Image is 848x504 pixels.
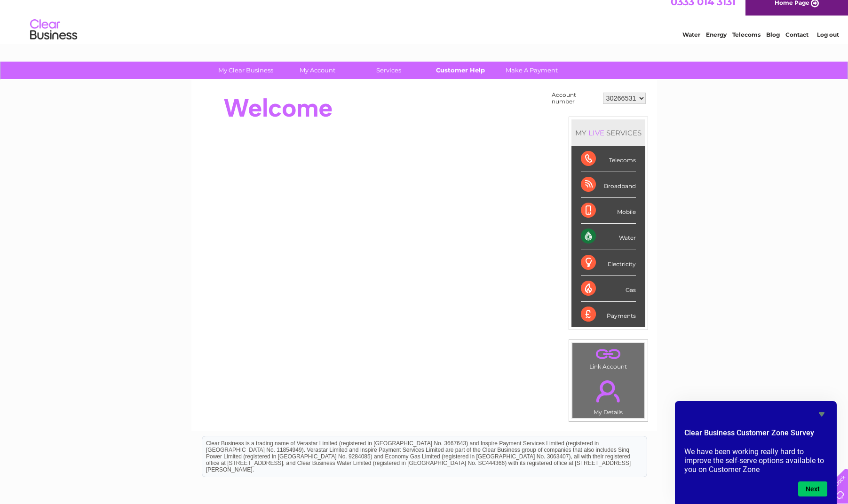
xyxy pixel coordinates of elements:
a: Blog [766,40,780,47]
button: Next question [798,481,827,496]
a: Contact [785,40,808,47]
a: Customer Help [421,62,499,79]
a: My Account [278,62,356,79]
a: . [575,346,642,362]
div: Gas [581,276,636,302]
a: Telecoms [732,40,761,47]
img: logo.png [30,24,78,53]
div: MY SERVICES [571,119,645,146]
a: My Clear Business [207,62,285,79]
a: Energy [706,40,727,47]
button: Hide survey [816,409,827,420]
div: Clear Business is a trading name of Verastar Limited (registered in [GEOGRAPHIC_DATA] No. 3667643... [202,5,647,46]
div: Mobile [581,198,636,224]
div: Clear Business Customer Zone Survey [684,409,827,496]
a: . [575,375,642,408]
a: Make A Payment [493,62,571,79]
a: Services [350,62,428,79]
div: Payments [581,302,636,327]
div: Broadband [581,172,636,198]
div: Electricity [581,250,636,276]
a: Water [682,40,700,47]
td: Link Account [572,343,645,372]
div: Water [581,224,636,250]
td: Account number [549,89,601,107]
h2: Clear Business Customer Zone Survey [684,427,827,443]
a: 0333 014 3131 [671,5,736,16]
td: My Details [572,372,645,418]
div: LIVE [586,128,606,137]
p: We have been working really hard to improve the self-serve options available to you on Customer Zone [684,447,827,474]
a: Log out [817,40,839,47]
div: Telecoms [581,146,636,172]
